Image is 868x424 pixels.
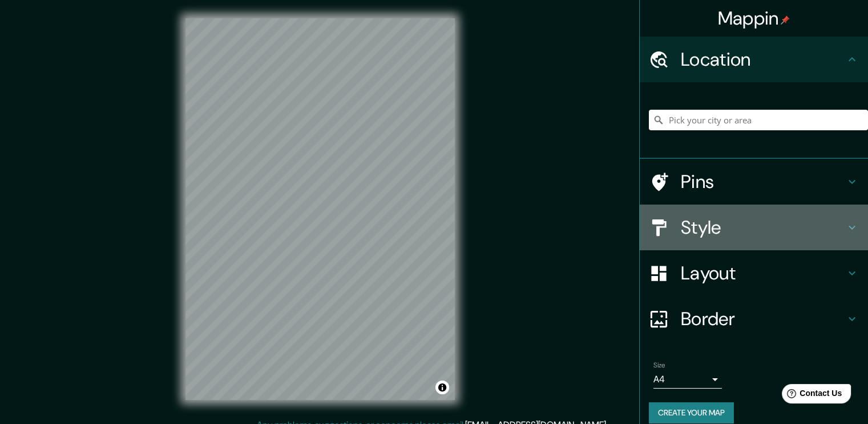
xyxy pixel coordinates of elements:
h4: Style [681,216,845,239]
div: Pins [640,159,868,205]
div: Style [640,205,868,250]
button: Toggle attribution [435,381,449,394]
h4: Layout [681,262,845,285]
input: Pick your city or area [649,110,868,130]
h4: Mappin [718,7,790,30]
canvas: Map [185,18,455,400]
h4: Location [681,48,845,71]
div: A4 [653,370,722,389]
div: Layout [640,250,868,296]
iframe: Help widget launcher [766,379,855,411]
div: Border [640,296,868,342]
div: Location [640,37,868,82]
label: Size [653,361,665,370]
h4: Pins [681,170,845,193]
h4: Border [681,307,845,330]
button: Create your map [649,402,734,423]
img: pin-icon.png [781,15,790,25]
